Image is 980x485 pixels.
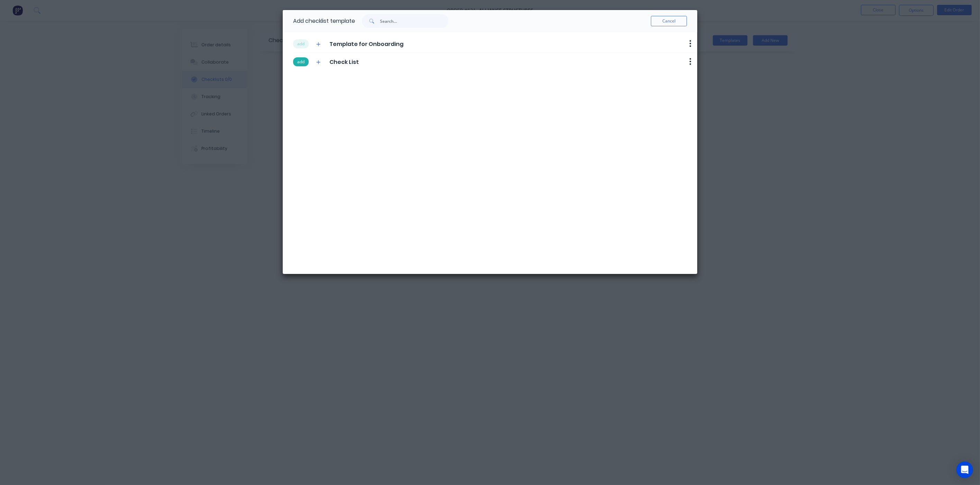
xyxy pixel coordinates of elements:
span: Check List [329,58,359,66]
button: Cancel [651,16,687,26]
button: add [293,39,309,48]
div: Add checklist template [293,10,355,32]
div: Open Intercom Messenger [956,462,973,478]
span: Template for Onboarding [329,40,403,48]
input: Search... [380,14,448,28]
button: add [293,57,309,66]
